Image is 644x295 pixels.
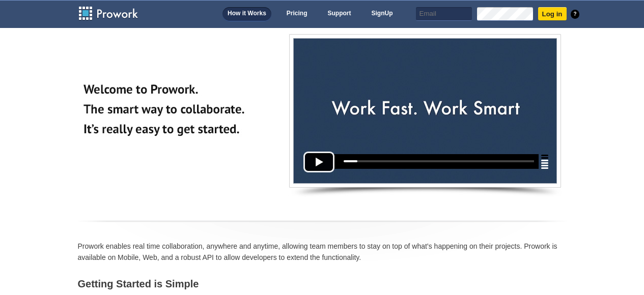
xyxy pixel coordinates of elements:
h2: Getting Started is Simple [78,275,567,293]
input: Email [416,7,472,21]
a: SignUp [367,7,398,21]
p: Prowork enables real time collaboration, anywhere and anytime, allowing team members to stay on t... [78,241,567,263]
a: ? [571,10,579,19]
a: Prowork [78,6,151,21]
a: How it Works [222,7,271,21]
a: Support [323,7,356,21]
img: video.jpg [288,33,562,197]
a: Pricing [282,7,313,21]
input: Log in [538,7,567,20]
